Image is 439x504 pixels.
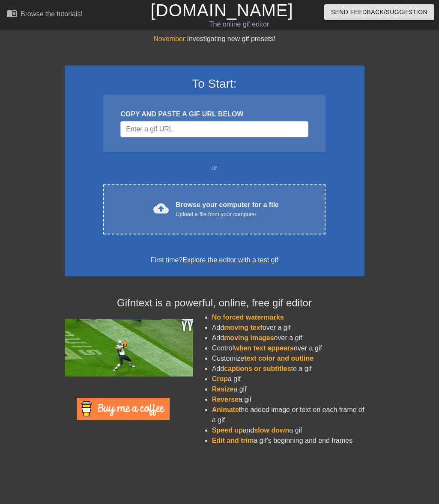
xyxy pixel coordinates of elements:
span: moving text [224,324,263,331]
li: Add over a gif [212,333,364,343]
span: Animate [212,406,239,413]
span: November: [153,35,187,42]
li: a gif [212,384,364,394]
div: Investigating new gif presets! [65,34,364,44]
span: captions or subtitles [224,365,291,372]
span: slow down [254,427,289,434]
li: a gif's beginning and end frames [212,436,364,446]
div: The online gif editor [151,19,328,30]
a: Explore the editor with a test gif [182,256,278,264]
li: a gif [212,394,364,405]
span: Resize [212,385,234,393]
li: Customize [212,353,364,364]
li: and a gif [212,425,364,436]
span: Reverse [212,396,239,403]
input: Username [120,121,308,137]
img: Buy Me A Coffee [77,398,170,420]
li: a gif [212,374,364,384]
span: Crop [212,375,228,382]
li: Add to a gif [212,364,364,374]
a: Browse the tutorials! [7,8,83,21]
div: Browse your computer for a file [176,200,279,219]
span: No forced watermarks [212,314,284,321]
div: First time? [76,255,353,265]
div: or [87,163,342,173]
button: Send Feedback/Suggestion [324,4,434,20]
div: COPY AND PASTE A GIF URL BELOW [120,109,308,119]
span: Edit and trim [212,437,254,444]
h3: To Start: [76,77,353,91]
div: Upload a file from your computer [176,210,279,219]
img: football_small.gif [65,319,193,377]
li: the added image or text on each frame of a gif [212,405,364,425]
h4: Gifntext is a powerful, online, free gif editor [65,297,364,309]
span: Send Feedback/Suggestion [331,7,427,18]
span: menu_book [7,8,17,18]
span: text color and outline [244,355,314,362]
span: when text appears [234,344,294,352]
a: [DOMAIN_NAME] [151,1,293,20]
span: cloud_upload [153,201,169,216]
li: Control over a gif [212,343,364,353]
span: Speed up [212,427,243,434]
div: Browse the tutorials! [21,10,83,18]
li: Add over a gif [212,323,364,333]
span: moving images [224,334,274,341]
